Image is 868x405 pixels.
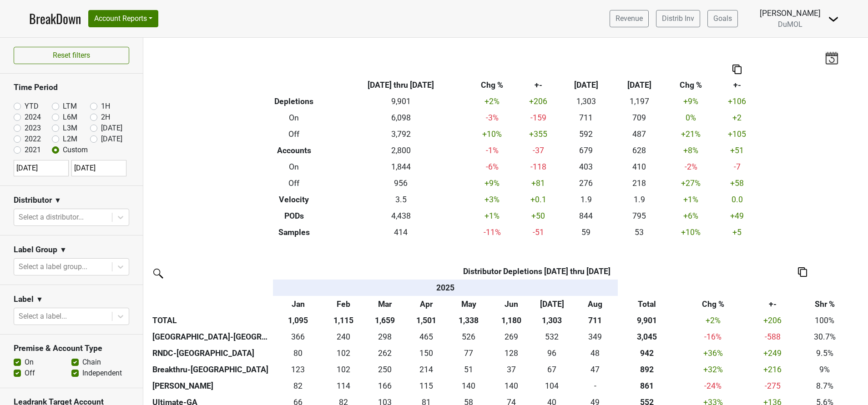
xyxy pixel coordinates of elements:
td: 403 [559,159,612,175]
td: 80.4 [273,345,323,361]
span: ▼ [60,245,67,255]
img: Dropdown Menu [828,14,839,25]
td: -6 % [467,159,517,175]
label: L3M [63,123,77,134]
td: +49 [716,208,758,224]
span: ▼ [54,195,61,206]
td: +27 % [666,175,716,191]
td: 0 [572,378,618,394]
th: [PERSON_NAME] [150,378,273,394]
div: 102 [326,347,362,359]
th: Jan: activate to sort column ascending [273,296,323,312]
div: 465 [408,331,444,343]
label: Independent [82,368,122,379]
td: 59 [559,224,612,240]
td: 2,800 [335,142,467,159]
label: Off [25,368,35,379]
label: 2021 [25,145,41,155]
span: +206 [763,316,782,325]
h3: Label Group [14,245,57,255]
td: 114.666 [406,378,446,394]
td: 795 [613,208,666,224]
div: 128 [494,347,530,359]
td: +10 % [666,224,716,240]
td: 47.335 [572,361,618,378]
h3: Time Period [14,83,129,92]
td: 53 [613,224,666,240]
th: Aug: activate to sort column ascending [572,296,618,312]
div: 166 [366,380,404,392]
div: 123 [275,364,321,375]
label: On [25,357,34,368]
div: 262 [366,347,404,359]
th: Jun: activate to sort column ascending [491,296,532,312]
td: 1,844 [335,159,467,175]
td: 9% [795,361,854,378]
div: 214 [408,364,444,375]
th: Depletions [253,93,335,110]
td: 30.7% [795,329,854,345]
th: Off [253,126,335,142]
th: Apr: activate to sort column ascending [406,296,446,312]
td: +36 % [676,345,751,361]
th: 9,901 [618,312,676,329]
td: -16 % [676,329,751,345]
div: 3,045 [620,331,673,343]
th: Mar: activate to sort column ascending [364,296,406,312]
div: 269 [494,331,530,343]
th: 1,659 [364,312,406,329]
img: filter [150,265,165,280]
td: +6 % [666,208,716,224]
td: 6,098 [335,110,467,126]
td: 956 [335,175,467,191]
td: 250.334 [364,361,406,378]
th: 1,303 [532,312,572,329]
td: 139.834 [491,378,532,394]
td: +9 % [467,175,517,191]
div: 526 [449,331,489,343]
th: Chg % [676,296,751,312]
td: 525.665 [446,329,491,345]
td: 592 [559,126,612,142]
label: 2022 [25,134,41,145]
div: 140 [449,380,489,392]
th: 1,180 [491,312,532,329]
td: 709 [613,110,666,126]
td: 1,197 [613,93,666,110]
label: LTM [63,101,77,112]
td: +105 [716,126,758,142]
td: -11 % [467,224,517,240]
th: +- [517,77,560,93]
td: +2 [716,110,758,126]
td: +0.1 [517,191,560,208]
div: 532 [534,331,570,343]
td: 628 [613,142,666,159]
th: 711 [572,312,618,329]
div: 349 [575,331,616,343]
label: L6M [63,112,77,123]
td: +2 % [467,93,517,110]
label: YTD [25,101,39,112]
td: 487 [613,126,666,142]
td: 1,303 [559,93,612,110]
div: 82 [275,380,321,392]
th: Accounts [253,142,335,159]
th: Breakthru-[GEOGRAPHIC_DATA] [150,361,273,378]
td: 95.833 [532,345,572,361]
div: 240 [326,331,362,343]
th: Shr % [795,296,854,312]
th: 1,338 [446,312,491,329]
td: -3 % [467,110,517,126]
th: [DATE] [559,77,612,93]
td: 410 [613,159,666,175]
th: Feb: activate to sort column ascending [323,296,364,312]
td: 711 [559,110,612,126]
th: 1,115 [323,312,364,329]
td: +9 % [666,93,716,110]
div: 298 [366,331,404,343]
div: 104 [534,380,570,392]
td: -37 [517,142,560,159]
td: +3 % [467,191,517,208]
td: -159 [517,110,560,126]
td: 1.9 [559,191,612,208]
